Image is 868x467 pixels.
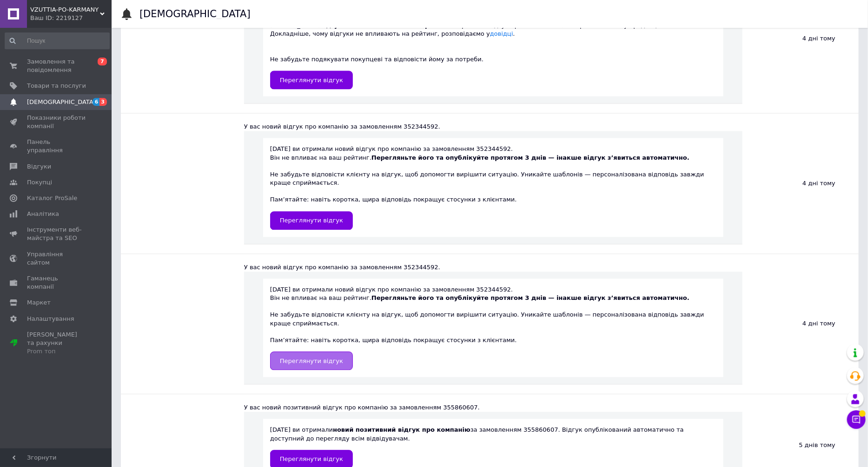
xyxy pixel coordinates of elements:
div: Ваш ID: 2219127 [30,14,112,22]
span: Гаманець компанії [27,274,86,291]
div: У вас новий відгук про компанію за замовленням 352344592. [244,123,742,131]
b: Перегляньте його та опублікуйте протягом 3 днів — інакше відгук з’явиться автоматично. [371,294,689,301]
h1: [DEMOGRAPHIC_DATA] [139,8,251,19]
span: Каталог ProSale [27,194,77,202]
span: 3 [99,98,107,106]
div: Докладніше, чому відгуки не впливають на рейтинг, розповідаємо у . [270,30,716,38]
div: Prom топ [27,347,86,356]
a: Переглянути відгук [270,351,353,370]
span: Відгуки [27,162,51,171]
span: Налаштування [27,315,74,323]
span: Переглянути відгук [280,455,343,462]
span: Інструменти веб-майстра та SEO [27,226,86,242]
span: [DEMOGRAPHIC_DATA] [27,98,96,106]
button: Чат з покупцем [847,410,866,429]
span: Переглянути відгук [280,357,343,364]
span: Аналітика [27,210,59,218]
div: Не забудьте подякувати покупцеві та відповісти йому за потреби. [270,55,716,64]
span: Покупці [27,178,52,187]
b: новий позитивний відгук про компанію [333,426,470,433]
span: Показники роботи компанії [27,114,86,130]
div: У вас новий відгук про компанію за замовленням 352344592. [244,263,742,272]
span: Товари та послуги [27,82,86,90]
span: [PERSON_NAME] та рахунки [27,331,86,356]
div: Він не впливає на ваш рейтинг. Не забудьте відповісти клієнту на відгук, щоб допомогти вирішити с... [270,154,716,188]
b: Перегляньте його та опублікуйте протягом 3 днів — інакше відгук з’явиться автоматично. [371,154,689,161]
span: Переглянути відгук [280,217,343,224]
input: Пошук [5,32,110,49]
div: [DATE] ви отримали новий відгук про компанію за замовленням 352344592. Пам’ятайте: навіть коротка... [270,145,716,229]
div: Він не впливає на ваш рейтинг. Не забудьте відповісти клієнту на відгук, щоб допомогти вирішити с... [270,294,716,328]
span: Переглянути відгук [280,77,343,84]
a: довідці [490,30,513,37]
div: У вас новий позитивний відгук про компанію за замовленням 355860607. [244,403,742,412]
span: VZUTTIA-PO-KARMANY [30,6,100,14]
span: Управління сайтом [27,250,86,267]
span: Маркет [27,298,51,307]
a: Переглянути відгук [270,71,353,89]
div: 4 дні тому [742,254,859,394]
a: Переглянути відгук [270,211,353,230]
span: 6 [93,98,100,106]
span: 7 [98,58,107,65]
span: Замовлення та повідомлення [27,58,86,74]
span: Панель управління [27,138,86,155]
div: 4 дні тому [742,113,859,253]
div: [DATE] ви отримали новий відгук про компанію за замовленням 352344592. Пам’ятайте: навіть коротка... [270,285,716,370]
